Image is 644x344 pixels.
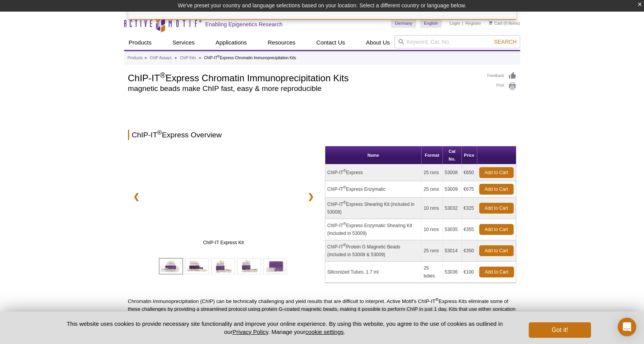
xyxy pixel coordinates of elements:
li: » [145,56,147,60]
td: €100 [462,262,477,283]
a: Add to Cart [479,167,514,178]
a: Add to Cart [479,245,514,256]
td: 53008 [443,164,462,181]
a: Print [487,82,516,91]
h2: magnetic beads make ChIP fast, easy & more reproducible [128,85,480,92]
sup: ® [343,169,346,173]
a: Resources [263,35,300,50]
td: ChIP-IT Protein G Magnetic Beads (included in 53008 & 53009) [325,240,422,262]
h2: Enabling Epigenetics Research [205,21,283,28]
span: Search [494,39,516,45]
sup: ® [157,129,162,136]
li: » [175,56,177,60]
a: Products [124,35,156,50]
td: 10 rxns [422,198,443,219]
a: Privacy Policy [232,329,268,335]
sup: ® [343,185,346,190]
a: Germany [391,19,416,28]
td: €355 [462,219,477,240]
td: 53009 [443,181,462,198]
td: ChIP-IT Express [325,164,422,181]
a: ChIP Assays [150,55,172,62]
a: Products [128,55,143,62]
sup: ® [160,71,166,79]
button: Search [492,38,519,45]
button: Got it! [529,322,591,338]
a: Add to Cart [479,203,514,214]
img: Your Cart [489,21,492,25]
a: About Us [361,35,395,50]
a: Add to Cart [479,267,514,277]
a: Services [168,35,200,50]
div: Open Intercom Messenger [618,318,636,336]
a: Feedback [487,72,516,80]
a: Applications [211,35,251,50]
td: 25 tubes [422,262,443,283]
th: Price [462,146,477,164]
sup: ® [343,243,346,247]
sup: ® [343,222,346,226]
li: » [199,56,201,60]
p: This website uses cookies to provide necessary site functionality and improve your online experie... [53,320,516,336]
a: Register [465,21,481,26]
a: ❯ [302,188,319,205]
a: English [420,19,442,28]
span: ChIP-IT Express Kit [147,239,300,246]
p: Chromatin Immunoprecipitation (ChIP) can be technically challenging and yield results that are di... [128,298,516,329]
sup: ® [436,297,439,302]
td: 25 rxns [422,181,443,198]
td: 53035 [443,219,462,240]
a: Cart [489,21,502,26]
a: ChIP Kits [180,55,196,62]
a: Contact Us [312,35,350,50]
h2: ChIP-IT Express Overview [128,130,516,140]
h1: ChIP-IT Express Chromatin Immunoprecipitation Kits [128,72,480,83]
td: ChIP-IT Express Enzymatic Shearing Kit (included in 53009) [325,219,422,240]
td: 25 rxns [422,164,443,181]
td: €650 [462,164,477,181]
td: 53014 [443,240,462,262]
li: | [462,19,463,28]
td: €325 [462,198,477,219]
td: 25 rxns [422,240,443,262]
li: (0 items) [489,19,520,28]
td: ChIP-IT Express Shearing Kit (included in 53008) [325,198,422,219]
li: ChIP-IT Express Chromatin Immunoprecipitation Kits [204,56,296,60]
th: Cat No. [443,146,462,164]
th: Name [325,146,422,164]
td: 53036 [443,262,462,283]
th: Format [422,146,443,164]
a: Add to Cart [479,184,514,195]
sup: ® [217,55,220,58]
button: cookie settings [305,329,343,335]
sup: ® [343,200,346,205]
td: 53032 [443,198,462,219]
a: Login [449,21,460,26]
td: Siliconized Tubes, 1.7 ml [325,262,422,283]
a: Add to Cart [479,224,514,235]
a: ❮ [128,188,145,205]
td: ChIP-IT Express Enzymatic [325,181,422,198]
input: Keyword, Cat. No. [395,35,520,48]
td: €675 [462,181,477,198]
td: 10 rxns [422,219,443,240]
td: €350 [462,240,477,262]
